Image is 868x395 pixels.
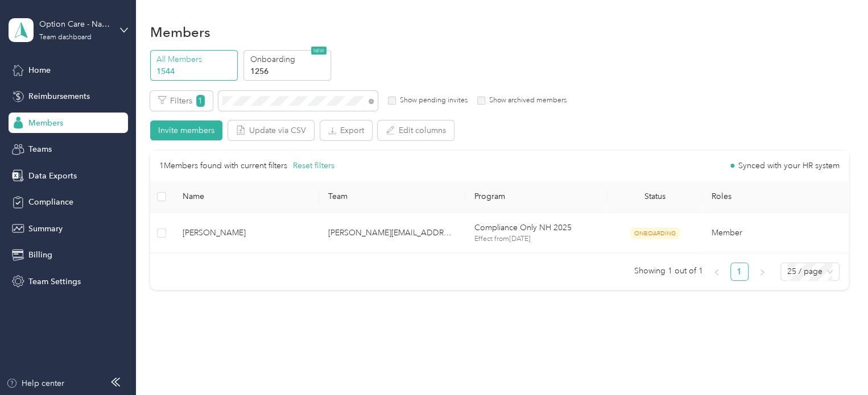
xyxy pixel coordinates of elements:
[196,95,205,107] span: 1
[753,263,771,281] li: Next Page
[731,263,748,280] a: 1
[28,64,51,76] span: Home
[607,213,702,254] td: ONBOARDING
[6,377,64,389] button: Help center
[753,263,771,281] button: right
[293,160,334,172] button: Reset filters
[730,263,749,281] li: 1
[173,213,320,254] td: Leslie Adams
[28,117,63,129] span: Members
[28,90,90,102] span: Reimbursements
[378,120,454,140] button: Edit columns
[250,53,328,65] p: Onboarding
[311,47,326,55] span: NEW
[396,95,468,106] label: Show pending invites
[780,263,840,281] div: Page Size
[474,234,598,244] p: Effect from [DATE]
[702,213,849,254] td: Member
[173,181,320,213] th: Name
[787,263,833,280] span: 25 / page
[28,223,63,235] span: Summary
[319,181,465,213] th: Team
[228,120,314,140] button: Update via CSV
[474,222,598,234] p: Compliance Only NH 2025
[713,269,720,276] span: left
[39,34,92,41] div: Team dashboard
[634,263,703,280] span: Showing 1 out of 1
[708,263,726,281] button: left
[39,18,110,30] div: Option Care - Naven Health
[738,162,840,170] span: Synced with your HR system
[804,331,868,395] iframe: Everlance-gr Chat Button Frame
[630,227,680,239] span: ONBOARDING
[319,213,465,254] td: olga.roman@navenhealth.com
[28,196,73,208] span: Compliance
[150,91,213,111] button: Filters1
[28,143,52,155] span: Teams
[183,192,311,201] span: Name
[28,249,52,261] span: Billing
[156,65,234,77] p: 1544
[156,53,234,65] p: All Members
[702,181,849,213] th: Roles
[250,65,328,77] p: 1256
[759,269,766,276] span: right
[485,95,567,106] label: Show archived members
[150,120,222,140] button: Invite members
[159,160,287,172] p: 1 Members found with current filters
[28,276,81,288] span: Team Settings
[320,120,372,140] button: Export
[150,26,210,38] h1: Members
[183,227,311,239] span: [PERSON_NAME]
[28,170,77,182] span: Data Exports
[465,181,607,213] th: Program
[607,181,702,213] th: Status
[708,263,726,281] li: Previous Page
